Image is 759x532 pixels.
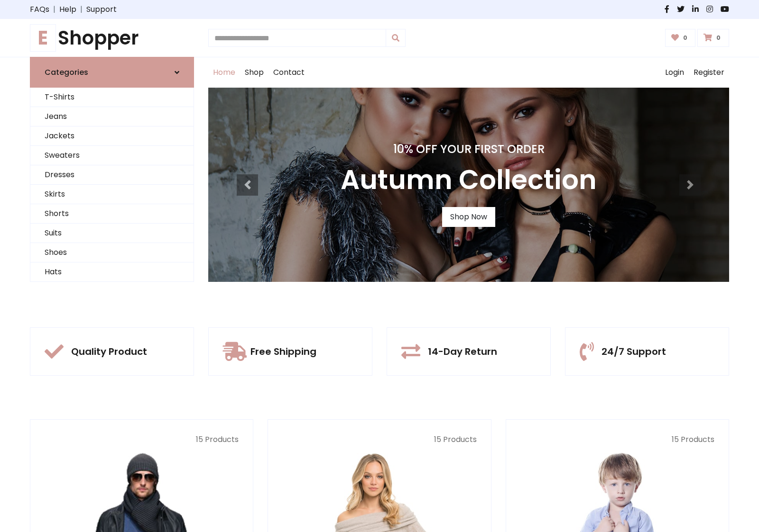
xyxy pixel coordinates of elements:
h5: 24/7 Support [602,346,666,357]
p: 15 Products [45,434,239,445]
a: 0 [697,29,729,47]
a: T-Shirts [30,88,194,107]
a: Shop Now [442,207,495,227]
a: Register [689,57,729,88]
p: 15 Products [282,434,476,445]
a: Suits [30,224,194,243]
a: Shorts [30,204,194,224]
h5: Free Shipping [250,346,316,357]
h5: 14-Day Return [428,346,497,357]
p: 15 Products [520,434,714,445]
h5: Quality Product [71,346,147,357]
span: | [49,4,59,15]
span: 0 [714,34,723,42]
a: Categories [30,57,194,88]
h4: 10% Off Your First Order [341,143,597,156]
h3: Autumn Collection [341,164,597,196]
a: Login [660,57,689,88]
a: 0 [665,29,696,47]
h1: Shopper [30,27,194,49]
a: Dresses [30,165,194,185]
a: Support [86,4,117,15]
a: Help [59,4,76,15]
h6: Categories [45,68,88,77]
a: Skirts [30,185,194,204]
span: E [30,24,56,52]
a: Contact [268,57,309,88]
a: Hats [30,262,194,282]
a: FAQs [30,4,49,15]
a: Jeans [30,107,194,126]
a: Sweaters [30,146,194,165]
a: EShopper [30,27,194,49]
a: Home [208,57,240,88]
a: Shop [240,57,268,88]
span: 0 [681,34,690,42]
span: | [76,4,86,15]
a: Jackets [30,126,194,146]
a: Shoes [30,243,194,262]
